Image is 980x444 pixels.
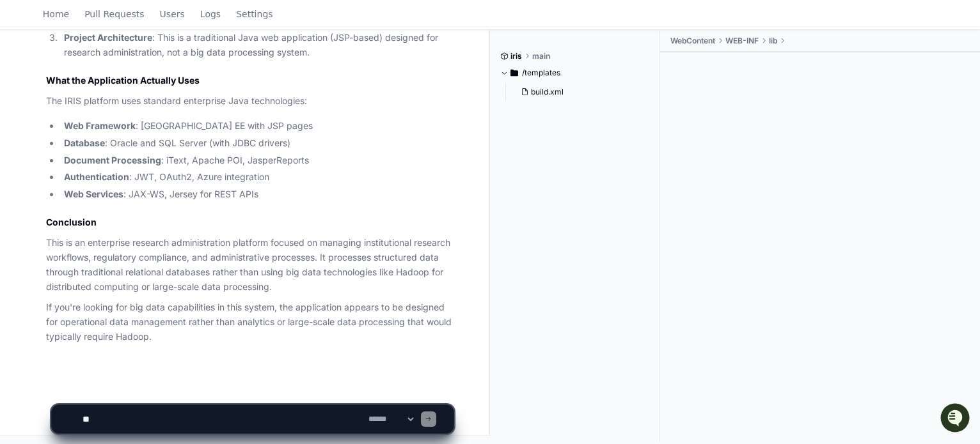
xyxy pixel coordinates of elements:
li: : Oracle and SQL Server (with JDBC drivers) [60,136,454,151]
iframe: Open customer support [939,402,974,436]
span: Pull Requests [84,10,144,18]
h2: Conclusion [46,216,454,229]
div: We're available if you need us! [43,108,162,118]
p: This is an enterprise research administration platform focused on managing institutional research... [46,236,454,294]
p: If you're looking for big data capabilities in this system, the application appears to be designe... [46,300,454,344]
strong: Authentication [64,171,129,182]
button: /templates [500,63,651,83]
span: WebContent [670,36,715,46]
span: Home [43,10,69,18]
span: build.xml [531,87,564,97]
svg: Directory [510,65,518,80]
span: iris [510,51,522,61]
strong: Web Services [64,188,123,199]
img: 1756235613930-3d25f9e4-fa56-45dd-b3ad-e072dfbd1548 [13,95,36,118]
span: Users [160,10,185,18]
p: The IRIS platform uses standard enterprise Java technologies: [46,94,454,109]
div: Start new chat [43,95,210,108]
div: Welcome [13,51,233,72]
li: : JWT, OAuth2, Azure integration [60,170,454,185]
li: : JAX-WS, Jersey for REST APIs [60,187,454,202]
strong: Database [64,137,105,148]
strong: Project Architecture [64,32,152,43]
img: PlayerZero [13,13,38,38]
li: : iText, Apache POI, JasperReports [60,153,454,168]
a: Powered byPylon [90,134,155,144]
span: WEB-INF [725,36,759,46]
span: lib [769,36,777,46]
span: Settings [236,10,273,18]
strong: Web Framework [64,120,136,131]
span: Pylon [127,134,155,144]
span: /templates [522,68,560,78]
h2: What the Application Actually Uses [46,74,454,87]
strong: Document Processing [64,155,161,165]
button: build.xml [516,83,643,101]
button: Start new chat [217,99,233,114]
span: Logs [200,10,221,18]
li: : [GEOGRAPHIC_DATA] EE with JSP pages [60,119,454,134]
span: main [532,51,550,61]
p: : This is a traditional Java web application (JSP-based) designed for research administration, no... [64,31,454,60]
